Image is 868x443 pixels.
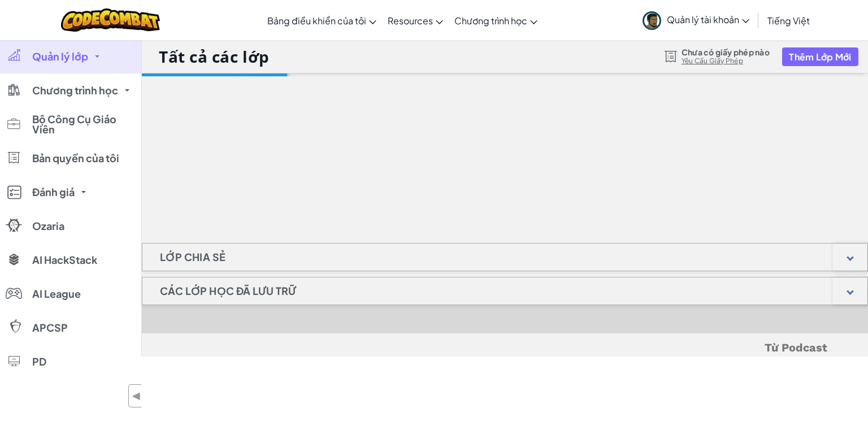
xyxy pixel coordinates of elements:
[32,51,88,62] span: Quản lý lớp
[267,15,366,27] span: Bảng điều khiển của tôi
[32,187,75,197] span: Đánh giá
[32,255,97,265] span: AI HackStack
[32,114,134,134] span: Bộ Công Cụ Giáo Viên
[682,47,770,57] span: Chưa có giấy phép nào
[637,2,755,38] a: Quản lý tài khoản
[61,8,160,32] img: CodeCombat logo
[643,11,661,30] img: avatar
[142,243,243,271] h1: Lớp chia sẻ
[667,14,749,25] span: Quản lý tài khoản
[782,47,858,66] button: Thêm Lớp Mới
[762,5,815,36] a: Tiếng Việt
[382,5,449,36] a: Resources
[32,221,64,231] span: Ozaria
[142,277,314,305] h1: Các lớp học đã lưu trữ
[159,46,270,67] h1: Tất cả các lớp
[388,15,433,27] span: Resources
[32,153,119,163] span: Bản quyền của tôi
[183,339,827,357] h5: Từ Podcast
[454,15,527,27] span: Chương trình học
[132,388,141,404] span: ◀
[449,5,543,36] a: Chương trình học
[767,15,810,27] span: Tiếng Việt
[682,57,770,66] a: Yêu Cầu Giấy Phép
[262,5,382,36] a: Bảng điều khiển của tôi
[32,85,118,95] span: Chương trình học
[32,289,81,299] span: AI League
